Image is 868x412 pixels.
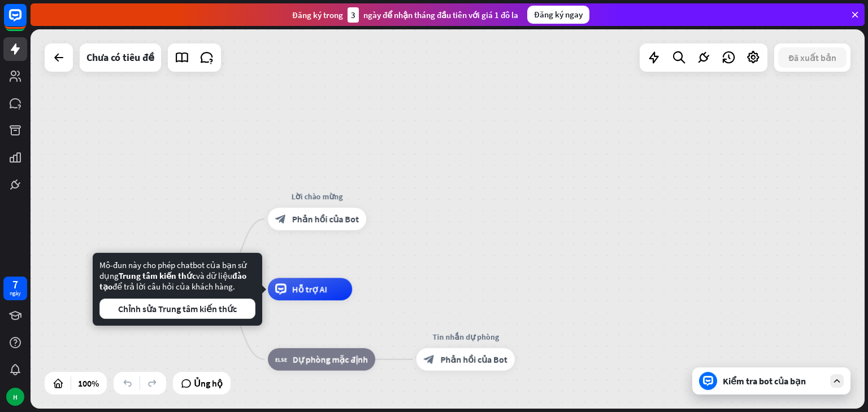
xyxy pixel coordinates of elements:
font: Lời chào mừng [292,191,343,201]
font: Hỗ trợ AI [292,283,328,295]
font: block_bot_response [424,354,435,365]
button: Mở tiện ích trò chuyện LiveChat [9,5,43,38]
font: đào tạo [99,270,246,292]
font: Trung tâm kiến ​​thức [119,270,196,281]
font: ngày để nhận tháng đầu tiên với giá 1 đô la [363,10,518,20]
button: Đã xuất bản [778,47,847,68]
font: ngày [10,290,21,297]
font: H [13,393,18,401]
font: 100% [78,378,99,389]
font: Mô-đun này cho phép chatbot của bạn sử dụng [99,260,247,281]
div: Chưa có tiêu đề [86,43,154,72]
font: 3 [351,10,355,20]
font: và dữ liệu [196,270,232,281]
font: Tin nhắn dự phòng [432,332,498,342]
font: block_fallback [275,354,287,365]
button: Chỉnh sửa Trung tâm kiến ​​thức [99,299,255,319]
font: Kiểm tra bot của bạn [723,375,806,387]
font: block_bot_response [275,213,287,225]
font: Ủng hộ [194,378,223,389]
font: Đã xuất bản [788,52,836,63]
font: 7 [12,277,18,291]
font: Dự phòng mặc định [293,354,368,365]
a: 7 ngày [3,277,27,300]
font: Đăng ký ngay [534,9,583,20]
font: Chưa có tiêu đề [86,51,154,64]
font: Chỉnh sửa Trung tâm kiến ​​thức [118,303,237,314]
font: Đăng ký trong [292,10,343,20]
font: Phản hồi của Bot [292,213,359,225]
font: để trả lời câu hỏi của khách hàng. [112,281,235,292]
font: Phản hồi của Bot [440,354,507,365]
